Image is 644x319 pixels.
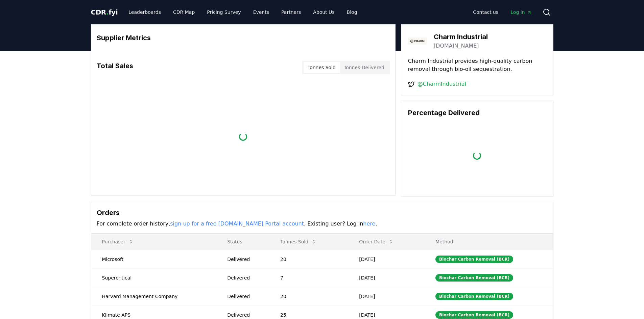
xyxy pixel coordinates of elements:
[91,268,217,287] td: Supercritical
[227,293,264,300] div: Delivered
[91,7,118,17] a: CDR.fyi
[434,42,479,50] a: [DOMAIN_NAME]
[123,6,166,18] a: Leaderboards
[468,6,504,18] a: Contact us
[354,235,399,248] button: Order Date
[348,250,425,268] td: [DATE]
[341,6,363,18] a: Blog
[269,268,348,287] td: 7
[97,235,139,248] button: Purchaser
[91,8,118,16] span: CDR fyi
[97,208,548,218] h3: Orders
[340,62,388,73] button: Tonnes Delivered
[227,274,264,281] div: Delivered
[276,6,306,18] a: Partners
[435,274,513,282] div: Biochar Carbon Removal (BCR)
[97,61,133,74] h3: Total Sales
[222,238,264,245] p: Status
[201,6,246,18] a: Pricing Survey
[168,6,200,18] a: CDR Map
[348,287,425,305] td: [DATE]
[468,6,537,18] nav: Main
[91,250,217,268] td: Microsoft
[348,268,425,287] td: [DATE]
[91,287,217,305] td: Harvard Management Company
[430,238,547,245] p: Method
[106,8,109,16] span: .
[435,256,513,263] div: Biochar Carbon Removal (BCR)
[227,256,264,263] div: Delivered
[473,151,481,160] div: loading
[308,6,340,18] a: About Us
[434,32,488,42] h3: Charm Industrial
[275,235,322,248] button: Tonnes Sold
[170,220,304,227] a: sign up for a free [DOMAIN_NAME] Portal account
[505,6,537,18] a: Log in
[408,57,546,73] p: Charm Industrial provides high-quality carbon removal through bio-oil sequestration.
[418,80,466,88] a: @CharmIndustrial
[97,220,548,228] p: For complete order history, . Existing user? Log in .
[304,62,340,73] button: Tonnes Sold
[227,312,264,318] div: Delivered
[269,287,348,305] td: 20
[408,108,546,118] h3: Percentage Delivered
[435,293,513,300] div: Biochar Carbon Removal (BCR)
[510,9,531,16] span: Log in
[239,132,247,141] div: loading
[363,220,375,227] a: here
[435,311,513,319] div: Biochar Carbon Removal (BCR)
[408,31,427,50] img: Charm Industrial-logo
[248,6,275,18] a: Events
[269,250,348,268] td: 20
[97,33,390,43] h3: Supplier Metrics
[123,6,362,18] nav: Main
